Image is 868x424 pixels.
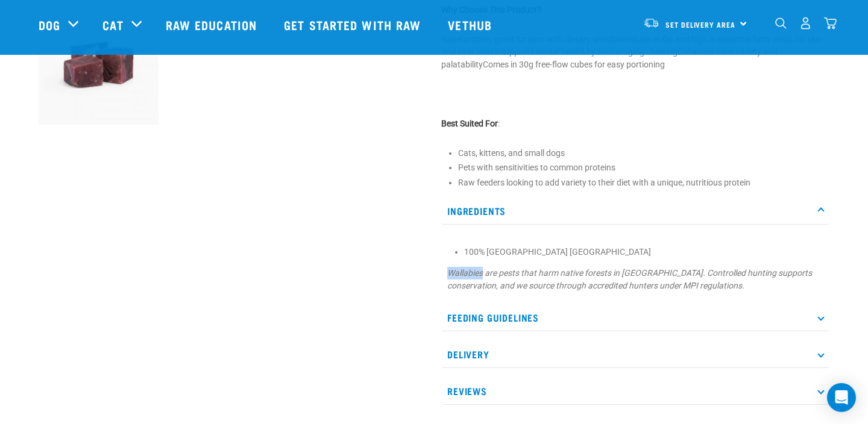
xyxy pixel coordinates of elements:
[39,5,159,125] img: Wallaby Meat Cubes
[441,378,829,405] p: Reviews
[665,22,735,26] span: Set Delivery Area
[775,17,787,29] img: home-icon-1@2x.png
[436,1,507,49] a: Vethub
[102,16,123,34] a: Cat
[447,268,812,290] em: Wallabies are pests that harm native forests in [GEOGRAPHIC_DATA]. Controlled hunting supports co...
[272,1,436,49] a: Get started with Raw
[441,117,829,130] p: :
[799,17,812,30] img: user.png
[464,246,823,258] li: 100% [GEOGRAPHIC_DATA] [GEOGRAPHIC_DATA]
[441,198,829,225] p: Ingredients
[643,17,659,28] img: van-moving.png
[458,176,829,189] li: Raw feeders looking to add variety to their diet with a unique, nutritious protein
[441,119,498,128] strong: Best Suited For
[827,383,856,412] div: Open Intercom Messenger
[39,16,60,34] a: Dog
[441,341,829,368] p: Delivery
[458,147,829,160] li: Cats, kittens, and small dogs
[458,161,829,174] li: Pets with sensitivities to common proteins
[154,1,272,49] a: Raw Education
[824,17,837,30] img: home-icon@2x.png
[441,304,829,331] p: Feeding Guidelines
